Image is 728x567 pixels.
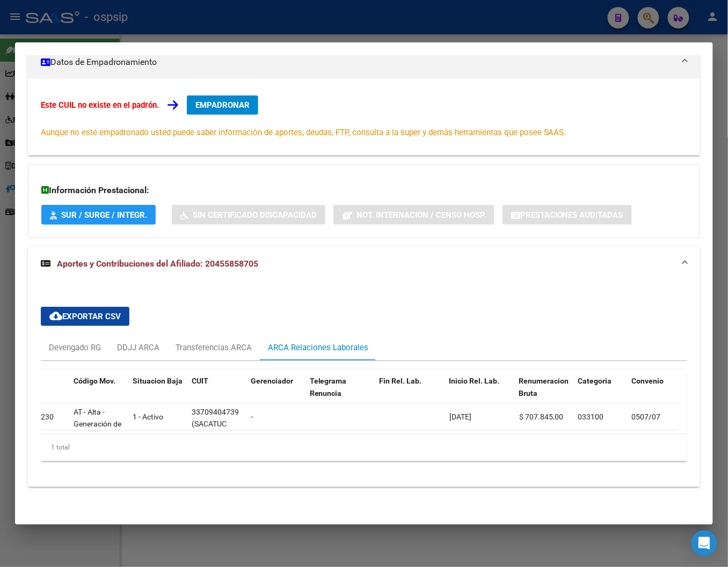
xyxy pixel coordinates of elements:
[519,377,569,397] span: Renumeracion Bruta
[305,370,375,417] datatable-header-cell: Telegrama Renuncia
[28,46,700,78] mat-expansion-panel-header: Datos de Empadronamiento
[632,413,661,421] span: 0507/07
[519,413,563,421] span: $ 707.845,00
[28,78,700,156] div: Datos de Empadronamiento
[578,377,612,385] span: Categoria
[74,408,121,441] span: AT - Alta - Generación de clave
[195,100,250,110] span: EMPADRONAR
[24,370,69,417] datatable-header-cell: id
[69,370,128,417] datatable-header-cell: Código Mov.
[133,413,163,421] span: 1 - Activo
[28,247,700,281] mat-expansion-panel-header: Aportes y Contribuciones del Afiliado: 20455858705
[251,377,293,385] span: Gerenciador
[192,419,227,440] span: (SACATUC SRL)
[41,56,674,69] mat-panel-title: Datos de Empadronamiento
[28,413,54,421] span: 322230
[356,210,486,220] span: Not. Internacion / Censo Hosp.
[503,205,632,225] button: Prestaciones Auditadas
[41,205,156,225] button: SUR / SURGE / INTEGR.
[574,370,628,417] datatable-header-cell: Categoria
[578,413,604,421] span: 033100
[117,342,159,354] div: DDJJ ARCA
[628,370,681,417] datatable-header-cell: Convenio
[74,377,115,385] span: Código Mov.
[41,435,687,461] div: 1 total
[246,370,305,417] datatable-header-cell: Gerenciador
[187,95,258,115] button: EMPADRONAR
[310,377,347,397] span: Telegrama Renuncia
[691,531,717,556] div: Open Intercom Messenger
[41,307,129,326] button: Exportar CSV
[192,406,239,418] div: 33709404739
[445,370,515,417] datatable-header-cell: Inicio Rel. Lab.
[520,210,623,220] span: Prestaciones Auditadas
[632,377,664,385] span: Convenio
[515,370,574,417] datatable-header-cell: Renumeracion Bruta
[41,128,566,137] span: Aunque no esté empadronado usted puede saber información de aportes, deudas, FTP, consulta a la s...
[49,312,121,321] span: Exportar CSV
[187,370,246,417] datatable-header-cell: CUIT
[28,281,700,487] div: Aportes y Contribuciones del Afiliado: 20455858705
[172,205,325,225] button: Sin Certificado Discapacidad
[49,310,62,322] mat-icon: cloud_download
[268,342,368,354] div: ARCA Relaciones Laborales
[176,342,252,354] div: Transferencias ARCA
[251,413,253,421] span: -
[61,210,147,220] span: SUR / SURGE / INTEGR.
[193,210,317,220] span: Sin Certificado Discapacidad
[449,413,471,421] span: [DATE]
[41,100,159,110] strong: Este CUIL no existe en el padrón.
[375,370,445,417] datatable-header-cell: Fin Rel. Lab.
[133,377,183,385] span: Situacion Baja
[128,370,187,417] datatable-header-cell: Situacion Baja
[49,342,101,354] div: Devengado RG
[57,259,258,269] span: Aportes y Contribuciones del Afiliado: 20455858705
[41,184,687,197] h3: Información Prestacional:
[192,377,208,385] span: CUIT
[449,377,500,385] span: Inicio Rel. Lab.
[333,205,494,225] button: Not. Internacion / Censo Hosp.
[380,377,422,385] span: Fin Rel. Lab.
